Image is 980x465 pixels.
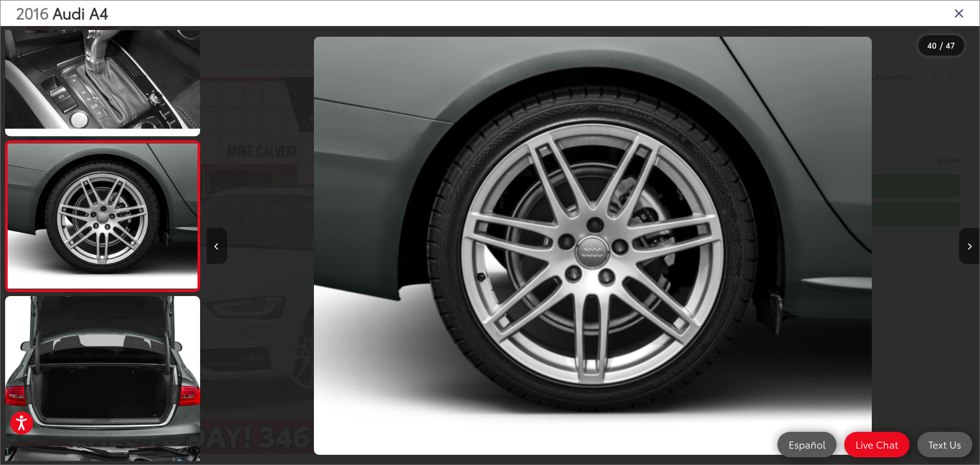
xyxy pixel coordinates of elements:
[959,228,979,264] button: Next image
[923,438,966,451] span: Text Us
[314,37,872,455] img: 2016 Audi A4 2.0T Premium Plus FrontTrak
[927,39,937,51] span: 40
[850,438,903,451] span: Live Chat
[206,37,979,455] div: 2016 Audi A4 2.0T Premium Plus FrontTrak 39
[954,6,964,19] i: Close gallery
[777,432,837,457] a: Español
[16,2,48,23] span: 2016
[3,295,202,444] img: 2016 Audi A4 2.0T Premium Plus FrontTrak
[53,2,108,23] span: Audi A4
[783,438,830,451] span: Español
[6,143,199,288] img: 2016 Audi A4 2.0T Premium Plus FrontTrak
[207,228,227,264] button: Previous image
[844,432,910,457] a: Live Chat
[946,39,955,51] span: 47
[917,432,972,457] a: Text Us
[939,42,944,49] span: /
